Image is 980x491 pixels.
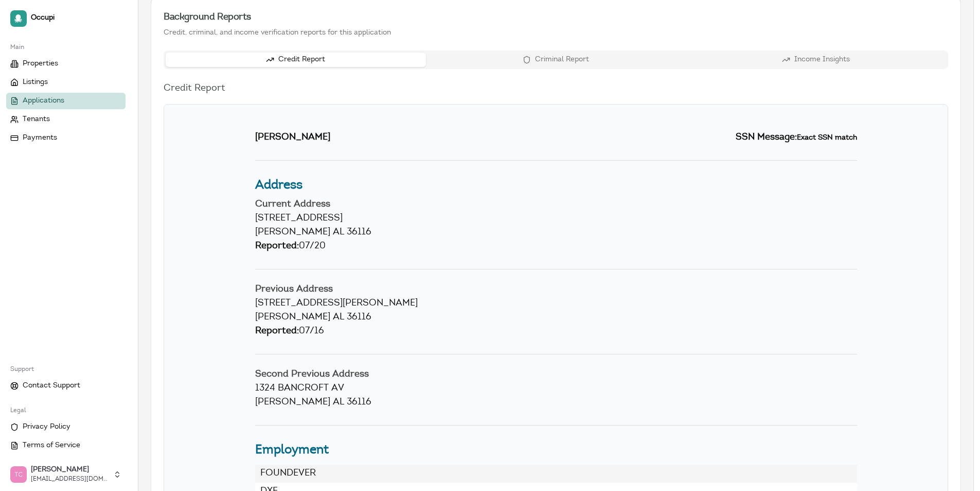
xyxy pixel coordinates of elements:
[6,93,126,109] a: Applications
[255,228,330,237] span: [PERSON_NAME]
[23,422,70,432] span: Privacy Policy
[164,10,948,25] div: Background Reports
[6,56,126,72] a: Properties
[255,214,343,223] span: [STREET_ADDRESS]
[6,130,126,146] a: Payments
[23,96,64,106] span: Applications
[164,81,948,96] h3: Credit Report
[164,28,948,38] div: Credit, criminal, and income verification reports for this application
[6,378,126,394] a: Contact Support
[23,59,58,69] span: Properties
[255,176,857,195] h3: Address
[736,133,797,142] span: SSN Message:
[31,14,121,23] span: Occupi
[426,53,686,67] button: Criminal Report
[31,475,109,483] span: [EMAIL_ADDRESS][DOMAIN_NAME]
[23,77,48,88] span: Listings
[255,299,418,308] span: [STREET_ADDRESS][PERSON_NAME]
[23,133,57,143] span: Payments
[347,228,371,237] span: 36116
[31,466,109,475] span: [PERSON_NAME]
[255,200,857,209] h4: Current Address
[255,313,330,322] span: [PERSON_NAME]
[255,384,344,393] span: 1324 BANCROFT AV
[255,285,857,294] h4: Previous Address
[23,441,80,451] span: Terms of Service
[255,327,299,336] span: Reported:
[6,111,126,128] a: Tenants
[6,361,126,378] div: Support
[255,370,857,379] h4: Second Previous Address
[255,131,548,145] h2: [PERSON_NAME]
[166,53,426,67] button: Credit Report
[333,228,344,237] span: AL
[6,462,126,487] button: Trudy Childers[PERSON_NAME][EMAIL_ADDRESS][DOMAIN_NAME]
[6,402,126,419] div: Legal
[347,313,371,322] span: 36116
[23,114,50,125] span: Tenants
[23,381,80,391] span: Contact Support
[6,74,126,91] a: Listings
[686,53,946,67] button: Income Insights
[255,240,857,253] div: 07/20
[347,398,371,407] span: 36116
[10,466,27,483] img: Trudy Childers
[6,6,126,31] a: Occupi
[797,134,857,142] small: Exact SSN match
[255,325,857,338] div: 07/16
[6,39,126,56] div: Main
[333,398,344,407] span: AL
[333,313,344,322] span: AL
[6,419,126,435] a: Privacy Policy
[255,242,299,251] span: Reported:
[6,437,126,454] a: Terms of Service
[255,441,857,460] h3: Employment
[255,398,330,407] span: [PERSON_NAME]
[255,465,857,483] li: FOUNDEVER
